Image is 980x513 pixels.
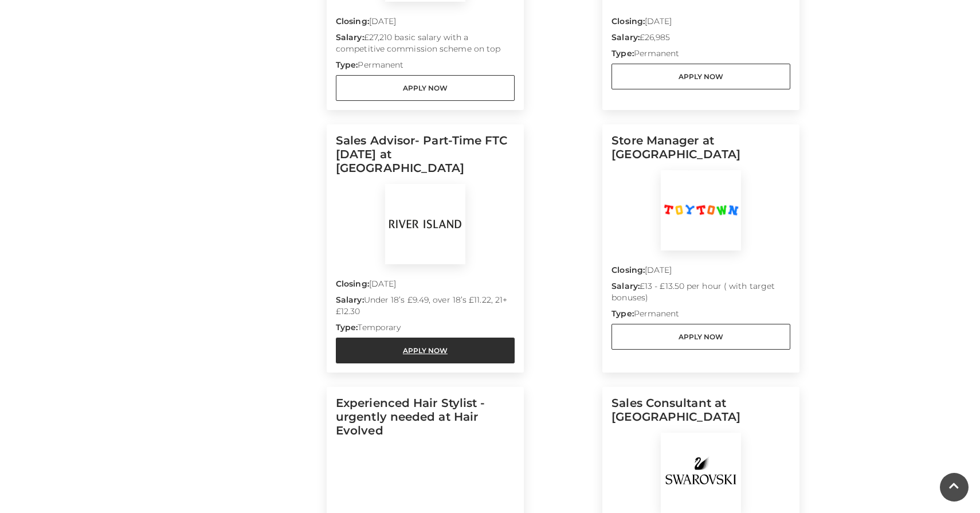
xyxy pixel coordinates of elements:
a: Apply Now [336,338,515,363]
strong: Closing: [336,279,369,289]
strong: Salary: [336,295,364,305]
strong: Closing: [611,16,645,26]
p: £26,985 [611,32,790,48]
img: River Island [385,184,465,264]
h5: Store Manager at [GEOGRAPHIC_DATA] [611,134,790,170]
p: Under 18’s £9.49, over 18’s £11.22, 21+ £12.30 [336,294,515,322]
h5: Sales Advisor- Part-Time FTC [DATE] at [GEOGRAPHIC_DATA] [336,134,515,184]
strong: Type: [336,60,358,70]
h5: Sales Consultant at [GEOGRAPHIC_DATA] [611,396,790,433]
p: Permanent [336,59,515,75]
strong: Type: [336,322,358,332]
img: Toy Town [661,170,741,250]
p: £27,210 basic salary with a competitive commission scheme on top [336,32,515,59]
p: Permanent [611,48,790,64]
p: [DATE] [336,15,515,32]
strong: Closing: [611,265,645,275]
strong: Salary: [611,32,640,42]
p: [DATE] [336,278,515,294]
strong: Type: [611,308,633,319]
strong: Salary: [336,32,364,42]
strong: Closing: [336,16,369,26]
p: [DATE] [611,264,790,280]
h5: Experienced Hair Stylist - urgently needed at Hair Evolved [336,396,515,447]
p: £13 - £13.50 per hour ( with target bonuses) [611,280,790,308]
a: Apply Now [611,64,790,89]
strong: Type: [611,48,633,58]
p: Permanent [611,308,790,324]
p: Temporary [336,322,515,338]
a: Apply Now [336,75,515,101]
img: Swarovski [661,433,741,513]
a: Apply Now [611,324,790,350]
p: [DATE] [611,15,790,32]
strong: Salary: [611,281,640,291]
